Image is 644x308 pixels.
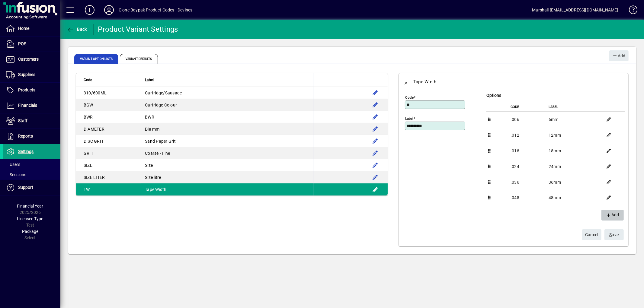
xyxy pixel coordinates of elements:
td: .012 [510,127,548,143]
a: Customers [3,52,60,67]
td: Size [141,159,313,171]
a: Home [3,21,60,36]
td: Coarse - Fine [141,147,313,159]
td: .024 [510,159,548,174]
td: SIZE LITER [76,171,141,183]
button: Back [65,24,88,35]
td: .006 [510,112,548,127]
td: 24mm [548,159,601,174]
mat-label: Label [405,116,413,121]
a: Sessions [3,170,60,180]
td: DISC GRIT [76,135,141,147]
span: Licensee Type [17,216,43,221]
span: Code [84,77,92,83]
div: Product Variant Settings [98,24,178,34]
span: Variant Defaults [120,54,158,64]
td: Dia mm [141,123,313,135]
td: GRIT [76,147,141,159]
span: Package [22,229,38,234]
th: Code [510,103,548,112]
td: Size litre [141,171,313,183]
span: Settings [18,149,34,154]
span: Label [145,77,154,83]
td: BWR [141,111,313,123]
td: BGW [76,99,141,111]
span: Cancel [585,230,598,240]
span: Reports [18,134,33,138]
td: Cartridge Colour [141,99,313,111]
span: Products [18,87,35,92]
span: Add [612,51,625,61]
a: Staff [3,113,60,129]
td: DIAMETER [76,123,141,135]
a: Suppliers [3,67,60,82]
button: Profile [99,5,119,15]
td: 12mm [548,127,601,143]
button: Add [601,210,624,221]
td: .036 [510,174,548,190]
mat-label: Code [405,95,414,100]
td: Sand Paper Grit [141,135,313,147]
button: Back [399,75,413,89]
span: Sessions [6,172,26,177]
h5: Options [486,93,625,98]
a: POS [3,37,60,52]
td: BWR [76,111,141,123]
a: Support [3,180,60,195]
span: Variant Option Lists [74,54,118,64]
button: Save [604,229,624,240]
button: Cancel [582,229,601,240]
a: Financials [3,98,60,113]
td: .048 [510,190,548,205]
td: Tape Width [141,183,313,195]
span: Staff [18,118,27,123]
button: Add [80,5,99,15]
a: Users [3,159,60,170]
span: POS [18,41,26,46]
td: SIZE [76,159,141,171]
th: Label [548,103,601,112]
span: Financial Year [17,204,43,208]
td: 310/600ML [76,87,141,99]
div: Tape Width [413,77,437,87]
a: Reports [3,129,60,144]
a: Products [3,83,60,98]
td: .018 [510,143,548,159]
span: Users [6,162,20,167]
td: Cartridge/Sausage [141,87,313,99]
td: 18mm [548,143,601,159]
span: S [610,232,612,237]
span: Financials [18,103,37,108]
button: Add [609,50,629,61]
span: Support [18,185,33,190]
td: 48mm [548,190,601,205]
span: Suppliers [18,72,35,77]
span: Add [606,210,619,220]
span: Home [18,26,29,31]
td: 36mm [548,174,601,190]
span: Customers [18,57,39,62]
div: Clone Baypak Product Codes - Devines [119,5,192,15]
span: ave [610,230,619,240]
div: Marshall [EMAIL_ADDRESS][DOMAIN_NAME] [532,5,618,15]
app-page-header-button: Back [60,24,94,35]
span: Back [67,27,87,32]
a: Knowledge Base [624,1,636,21]
td: 6mm [548,112,601,127]
td: TW [76,183,141,195]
